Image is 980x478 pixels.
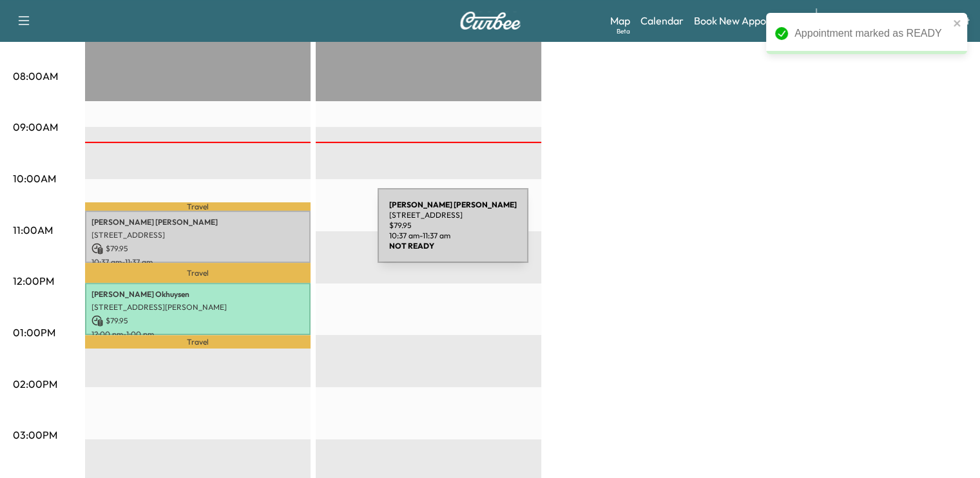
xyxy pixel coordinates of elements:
img: Curbee Logo [459,12,521,30]
a: Calendar [640,13,684,28]
p: 12:00PM [13,273,54,289]
p: [STREET_ADDRESS] [91,230,304,240]
a: Book New Appointment [694,13,803,28]
p: 02:00PM [13,376,57,392]
p: 01:00PM [13,325,55,340]
p: Travel [85,202,311,211]
button: close [953,18,962,28]
div: Appointment marked as READY [794,26,949,41]
p: [PERSON_NAME] [PERSON_NAME] [91,217,304,227]
p: 03:00PM [13,427,57,443]
p: 11:00AM [13,222,53,238]
p: [STREET_ADDRESS][PERSON_NAME] [91,302,304,312]
p: 08:00AM [13,68,58,84]
a: MapBeta [610,13,630,28]
p: 09:00AM [13,119,58,135]
p: Travel [85,263,311,283]
p: $ 79.95 [91,315,304,327]
p: $ 79.95 [91,243,304,254]
p: [PERSON_NAME] Okhuysen [91,289,304,300]
p: 10:00AM [13,171,56,186]
p: Travel [85,335,311,349]
p: 10:37 am - 11:37 am [91,257,304,267]
div: Beta [617,26,630,36]
p: 12:00 pm - 1:00 pm [91,329,304,339]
